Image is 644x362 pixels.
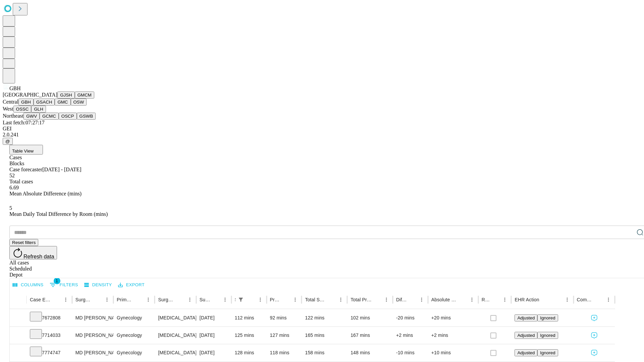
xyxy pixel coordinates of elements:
[305,344,344,361] div: 158 mins
[55,99,70,106] button: GMC
[290,295,300,304] button: Menu
[3,138,13,145] button: @
[517,315,535,320] span: Adjusted
[236,295,246,304] button: Show filters
[305,327,344,344] div: 165 mins
[270,297,281,302] div: Predicted In Room Duration
[3,120,45,125] span: Last fetch: 07:27:17
[491,295,500,304] button: Sort
[11,280,45,290] button: Select columns
[75,344,110,361] div: MD [PERSON_NAME] [PERSON_NAME]
[83,280,114,290] button: Density
[9,191,82,196] span: Mean Absolute Difference (mins)
[75,309,110,326] div: MD [PERSON_NAME] [PERSON_NAME]
[61,295,70,304] button: Menu
[351,344,389,361] div: 148 mins
[467,295,477,304] button: Menu
[200,297,210,302] div: Surgery Date
[540,295,549,304] button: Sort
[515,314,537,321] button: Adjusted
[408,295,417,304] button: Sort
[382,295,391,304] button: Menu
[54,278,60,284] span: 1
[75,92,94,99] button: GMCM
[3,113,23,119] span: Northeast
[396,327,425,344] div: +2 mins
[117,344,151,361] div: Gynecology
[235,297,235,302] div: Scheduled In Room Duration
[71,99,87,106] button: OSW
[13,106,32,113] button: OSSC
[75,327,110,344] div: MD [PERSON_NAME] [PERSON_NAME]
[417,295,426,304] button: Menu
[40,113,59,120] button: GCMC
[31,106,46,113] button: GLH
[515,332,537,339] button: Adjusted
[117,309,151,326] div: Gynecology
[3,132,641,138] div: 2.0.241
[517,333,535,338] span: Adjusted
[372,295,382,304] button: Sort
[431,297,457,302] div: Absolute Difference
[12,240,36,245] span: Reset filters
[9,185,19,190] span: 6.69
[9,85,21,91] span: GBH
[93,295,102,304] button: Sort
[351,309,389,326] div: 102 mins
[48,280,80,290] button: Show filters
[351,297,372,302] div: Total Predicted Duration
[116,280,146,290] button: Export
[246,295,256,304] button: Sort
[102,295,112,304] button: Menu
[52,295,61,304] button: Sort
[158,327,193,344] div: [MEDICAL_DATA] [MEDICAL_DATA] REMOVAL TUBES AND/OR OVARIES FOR UTERUS 250GM OR LESS
[431,344,475,361] div: +10 mins
[577,297,594,302] div: Comments
[42,167,81,172] span: [DATE] - [DATE]
[3,106,13,112] span: West
[235,327,263,344] div: 125 mins
[235,344,263,361] div: 128 mins
[336,295,345,304] button: Menu
[9,246,57,259] button: Refresh data
[30,309,69,326] div: 7672808
[23,254,54,259] span: Refresh data
[30,297,51,302] div: Case Epic Id
[9,179,33,184] span: Total cases
[256,295,265,304] button: Menu
[604,295,613,304] button: Menu
[458,295,467,304] button: Sort
[77,113,96,120] button: GSWB
[270,344,299,361] div: 118 mins
[9,205,12,211] span: 5
[13,312,23,324] button: Expand
[305,297,326,302] div: Total Scheduled Duration
[351,327,389,344] div: 167 mins
[200,327,228,344] div: [DATE]
[305,309,344,326] div: 122 mins
[515,349,537,356] button: Adjusted
[144,295,153,304] button: Menu
[9,145,43,155] button: Table View
[117,327,151,344] div: Gynecology
[270,309,299,326] div: 92 mins
[9,239,38,246] button: Reset filters
[176,295,185,304] button: Sort
[9,167,42,172] span: Case forecaster
[537,332,558,339] button: Ignored
[75,297,92,302] div: Surgeon Name
[117,297,133,302] div: Primary Service
[3,99,18,105] span: Central
[185,295,195,304] button: Menu
[327,295,336,304] button: Sort
[235,309,263,326] div: 112 mins
[431,327,475,344] div: +2 mins
[30,344,69,361] div: 7774747
[9,211,108,217] span: Mean Daily Total Difference by Room (mins)
[5,139,10,144] span: @
[59,113,77,120] button: OSCP
[540,315,555,320] span: Ignored
[158,309,193,326] div: [MEDICAL_DATA] [MEDICAL_DATA] AND OR [MEDICAL_DATA]
[200,344,228,361] div: [DATE]
[220,295,230,304] button: Menu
